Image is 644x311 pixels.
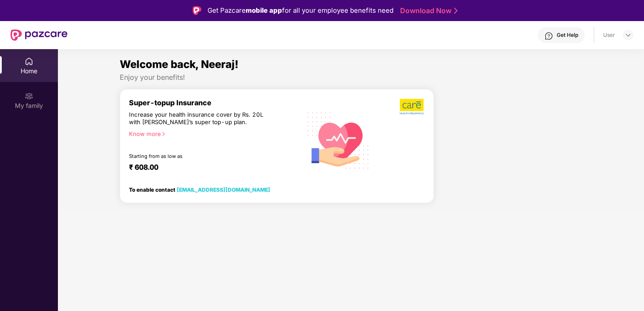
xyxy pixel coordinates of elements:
img: Stroke [454,6,458,15]
div: Get Help [557,32,578,39]
span: right [161,132,166,136]
img: New Pazcare Logo [11,29,68,41]
a: Download Now [400,6,455,15]
strong: mobile app [246,6,282,14]
span: Welcome back, Neeraj! [120,58,239,71]
div: Know more [129,130,296,136]
div: Super-topup Insurance [129,98,301,107]
img: b5dec4f62d2307b9de63beb79f102df3.png [400,98,425,115]
div: ₹ 608.00 [129,163,293,173]
img: svg+xml;base64,PHN2ZyBpZD0iSG9tZSIgeG1sbnM9Imh0dHA6Ly93d3cudzMub3JnLzIwMDAvc3ZnIiB3aWR0aD0iMjAiIG... [25,57,33,66]
img: Logo [193,6,201,15]
div: Enjoy your benefits! [120,73,582,82]
a: [EMAIL_ADDRESS][DOMAIN_NAME] [177,186,270,193]
img: svg+xml;base64,PHN2ZyBpZD0iRHJvcGRvd24tMzJ4MzIiIHhtbG5zPSJodHRwOi8vd3d3LnczLm9yZy8yMDAwL3N2ZyIgd2... [625,32,632,39]
div: Get Pazcare for all your employee benefits need [208,5,394,16]
div: Increase your health insurance cover by Rs. 20L with [PERSON_NAME]’s super top-up plan. [129,111,264,126]
div: To enable contact [129,186,270,193]
img: svg+xml;base64,PHN2ZyBpZD0iSGVscC0zMngzMiIgeG1sbnM9Imh0dHA6Ly93d3cudzMub3JnLzIwMDAvc3ZnIiB3aWR0aD... [544,32,553,40]
img: svg+xml;base64,PHN2ZyB4bWxucz0iaHR0cDovL3d3dy53My5vcmcvMjAwMC9zdmciIHhtbG5zOnhsaW5rPSJodHRwOi8vd3... [301,102,376,177]
div: Starting from as low as [129,153,264,159]
img: svg+xml;base64,PHN2ZyB3aWR0aD0iMjAiIGhlaWdodD0iMjAiIHZpZXdCb3g9IjAgMCAyMCAyMCIgZmlsbD0ibm9uZSIgeG... [25,92,33,100]
div: User [603,32,615,39]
